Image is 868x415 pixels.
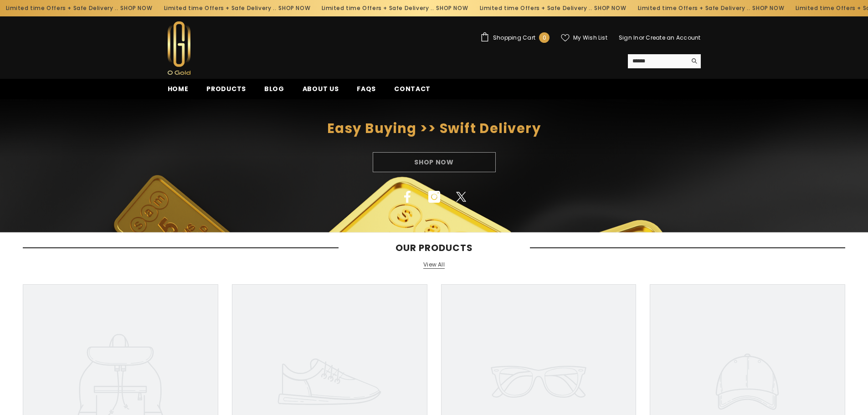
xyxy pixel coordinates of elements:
[748,3,780,13] a: SHOP NOW
[573,35,607,41] span: My Wish List
[480,32,550,43] a: Shopping Cart
[159,84,198,99] a: Home
[264,84,284,93] span: Blog
[627,1,786,15] div: Limited time Offers + Safe Delivery ..
[543,33,546,43] span: 0
[293,84,348,99] a: About us
[639,34,644,41] span: or
[561,34,607,42] a: My Wish List
[312,1,470,15] div: Limited time Offers + Safe Delivery ..
[168,21,190,75] img: Ogold Shop
[619,34,639,41] a: Sign In
[168,84,189,93] span: Home
[357,84,376,93] span: FAQs
[206,84,246,93] span: Products
[394,84,431,93] span: Contact
[423,261,445,269] a: View All
[590,3,622,13] a: SHOP NOW
[628,54,701,68] summary: Search
[432,3,464,13] a: SHOP NOW
[385,84,440,99] a: Contact
[339,242,530,253] span: Our Products
[255,84,293,99] a: Blog
[154,1,312,15] div: Limited time Offers + Safe Delivery ..
[646,34,700,41] a: Create an Account
[116,3,148,13] a: SHOP NOW
[197,84,255,99] a: Products
[687,54,701,68] button: Search
[274,3,306,13] a: SHOP NOW
[470,1,628,15] div: Limited time Offers + Safe Delivery ..
[348,84,385,99] a: FAQs
[493,35,535,41] span: Shopping Cart
[303,84,339,93] span: About us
